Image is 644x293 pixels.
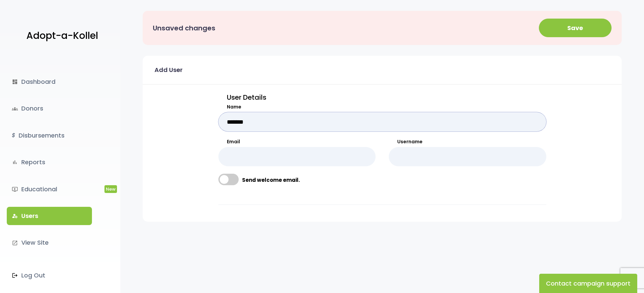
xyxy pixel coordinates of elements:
span: groups [12,106,18,112]
i: bar_chart [12,159,18,165]
label: Username [389,138,546,145]
label: Name [218,103,546,111]
b: Send welcome email. [242,176,300,184]
button: Save [539,19,612,37]
a: launchView Site [7,234,92,252]
a: Log Out [7,266,92,285]
a: $Disbursements [7,126,92,145]
span: Add User [154,65,183,75]
i: ondemand_video [12,186,18,192]
p: User Details [218,91,546,103]
label: Email [218,138,376,145]
a: Adopt-a-Kollel [23,20,98,52]
i: launch [12,240,18,246]
a: ondemand_videoEducationalNew [7,180,92,198]
span: New [104,185,117,193]
i: dashboard [12,79,18,85]
a: manage_accountsUsers [7,207,92,225]
button: Contact campaign support [539,274,637,293]
p: Adopt-a-Kollel [26,27,98,44]
a: bar_chartReports [7,153,92,171]
a: groupsDonors [7,99,92,118]
a: dashboardDashboard [7,73,92,91]
i: $ [12,131,15,141]
i: manage_accounts [12,213,18,219]
p: Unsaved changes [153,22,215,34]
